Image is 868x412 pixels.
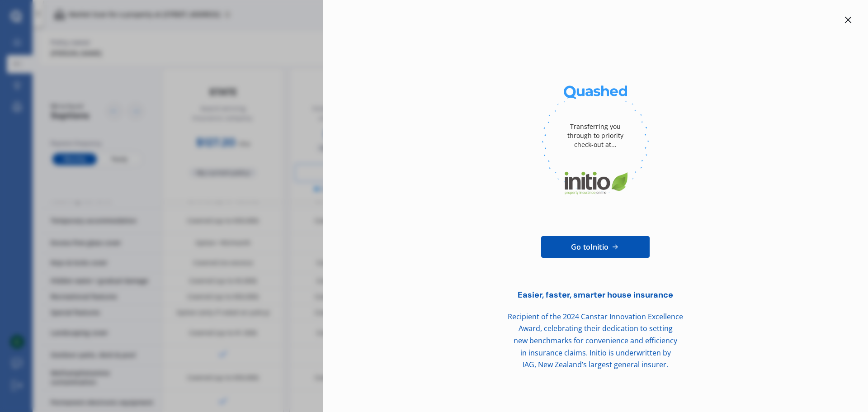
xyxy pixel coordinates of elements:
div: Transferring you through to priority check-out at... [559,109,632,163]
div: Recipient of the 2024 Canstar Innovation Excellence Award, celebrating their dedication to settin... [496,311,695,371]
a: Go toInitio [541,236,650,258]
span: Go to Initio [571,242,609,252]
img: Initio.webp [542,163,649,204]
div: Easier, faster, smarter house insurance [496,290,695,300]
